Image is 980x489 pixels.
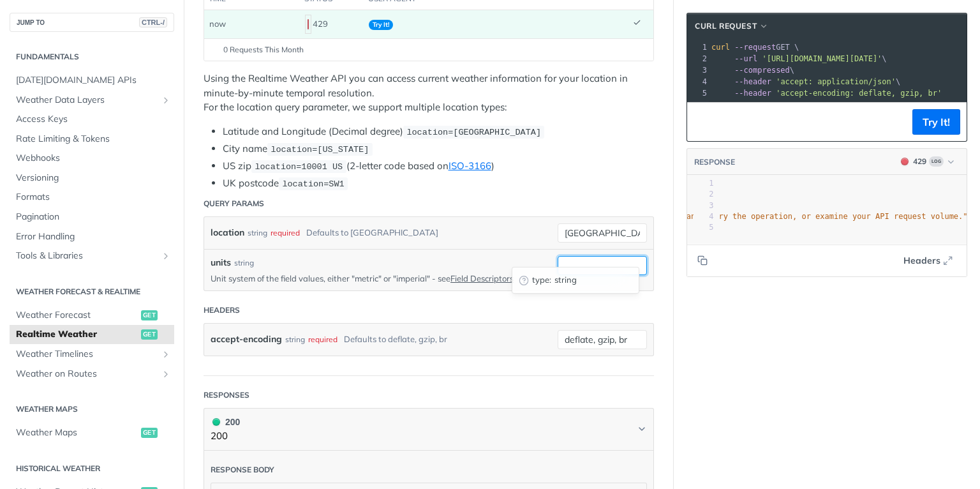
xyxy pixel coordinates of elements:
[16,94,158,107] span: Weather Data Layers
[204,305,240,316] div: Headers
[211,330,282,349] label: accept-encoding
[223,176,654,191] li: UK postcode
[554,274,632,287] span: string
[308,330,338,349] div: required
[694,211,713,222] div: 4
[912,109,960,135] button: Try It!
[16,74,171,87] span: [DATE][DOMAIN_NAME] APIs
[204,71,654,115] p: Using the Realtime Weather API you can access current weather information for your location in mi...
[223,44,304,56] span: 0 Requests This Month
[141,428,158,438] span: get
[10,345,174,364] a: Weather TimelinesShow subpages for Weather Timelines
[16,191,171,204] span: Formats
[694,251,711,270] button: Copy to clipboard
[211,415,240,429] div: 200
[141,310,158,320] span: get
[212,418,220,426] span: 200
[211,256,231,269] label: units
[223,142,654,156] li: City name
[711,77,900,86] span: \
[913,156,926,167] div: 429
[449,160,491,172] a: ISO-3166
[211,223,244,242] label: location
[734,66,790,75] span: --compressed
[519,275,529,285] span: pending
[901,158,909,165] span: 429
[10,188,174,207] a: Formats
[369,20,393,30] span: Try It!
[16,172,171,184] span: Versioning
[711,43,799,52] span: GET \
[16,426,138,439] span: Weather Maps
[903,254,940,267] span: Headers
[694,189,713,200] div: 2
[211,429,240,444] p: 200
[711,54,887,63] span: \
[10,149,174,168] a: Webhooks
[10,91,174,110] a: Weather Data LayersShow subpages for Weather Data Layers
[10,51,174,63] h2: Fundamentals
[687,53,709,64] div: 2
[734,54,757,63] span: --url
[204,198,264,209] div: Query Params
[344,330,447,349] div: Defaults to deflate, gzip, br
[10,227,174,246] a: Error Handling
[255,162,343,172] span: location=10001 US
[16,368,158,380] span: Weather on Routes
[211,415,647,444] button: 200 200200
[248,223,267,242] div: string
[10,13,174,32] button: JUMP TOCTRL-/
[10,403,174,415] h2: Weather Maps
[16,152,171,165] span: Webhooks
[211,464,274,476] div: Response body
[687,87,709,99] div: 5
[209,19,226,29] span: now
[223,124,654,139] li: Latitude and Longitude (Decimal degree)
[734,89,771,98] span: --header
[161,349,171,359] button: Show subpages for Weather Timelines
[16,309,138,322] span: Weather Forecast
[161,251,171,261] button: Show subpages for Tools & Libraries
[695,20,757,32] span: cURL Request
[10,423,174,442] a: Weather Mapsget
[687,76,709,87] div: 4
[141,329,158,340] span: get
[10,130,174,149] a: Rate Limiting & Tokens
[161,369,171,379] button: Show subpages for Weather on Routes
[10,365,174,384] a: Weather on RoutesShow subpages for Weather on Routes
[10,207,174,227] a: Pagination
[532,274,551,287] span: type :
[895,155,960,168] button: 429429Log
[305,13,359,35] div: 429
[637,424,647,434] svg: Chevron
[271,145,369,154] span: location=[US_STATE]
[10,325,174,344] a: Realtime Weatherget
[690,20,773,33] button: cURL Request
[139,17,167,27] span: CTRL-/
[10,463,174,474] h2: Historical Weather
[776,77,896,86] span: 'accept: application/json'
[271,223,300,242] div: required
[694,156,736,169] button: RESPONSE
[711,66,794,75] span: \
[694,178,713,189] div: 1
[16,113,171,126] span: Access Keys
[16,211,171,223] span: Pagination
[687,64,709,76] div: 3
[687,41,709,53] div: 1
[16,133,171,146] span: Rate Limiting & Tokens
[10,169,174,188] a: Versioning
[161,95,171,105] button: Show subpages for Weather Data Layers
[896,251,960,270] button: Headers
[211,273,538,284] p: Unit system of the field values, either "metric" or "imperial" - see
[16,230,171,243] span: Error Handling
[10,71,174,90] a: [DATE][DOMAIN_NAME] APIs
[10,246,174,266] a: Tools & LibrariesShow subpages for Tools & Libraries
[10,306,174,325] a: Weather Forecastget
[776,89,942,98] span: 'accept-encoding: deflate, gzip, br'
[694,200,713,211] div: 3
[16,348,158,361] span: Weather Timelines
[450,273,514,283] a: Field Descriptors
[223,159,654,174] li: US zip (2-letter code based on )
[306,223,438,242] div: Defaults to [GEOGRAPHIC_DATA]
